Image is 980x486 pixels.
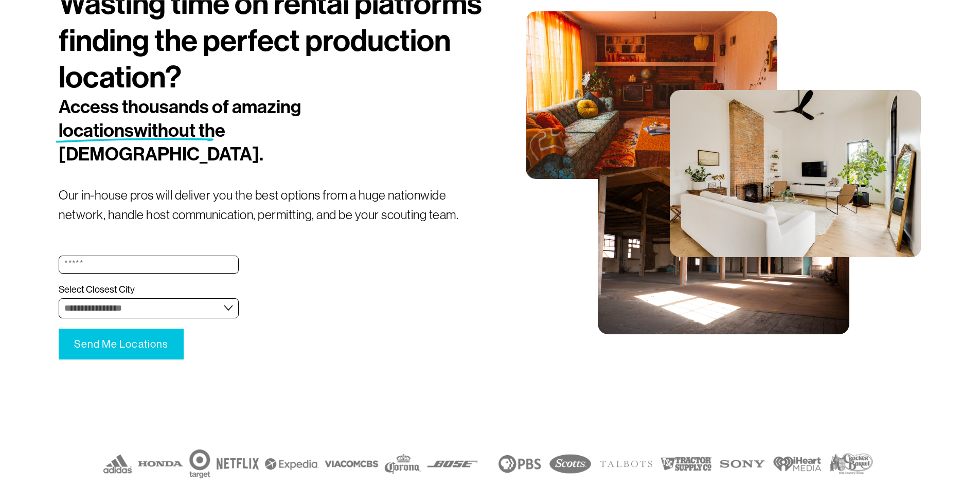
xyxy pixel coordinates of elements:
span: without the [DEMOGRAPHIC_DATA]. [59,119,263,166]
span: Send Me Locations [74,338,168,350]
h2: Access thousands of amazing locations [59,96,418,166]
p: Our in-house pros will deliver you the best options from a huge nationwide network, handle host c... [59,186,490,224]
span: Select Closest City [59,284,135,296]
select: Select Closest City [59,298,238,318]
button: Send Me LocationsSend Me Locations [59,329,183,359]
